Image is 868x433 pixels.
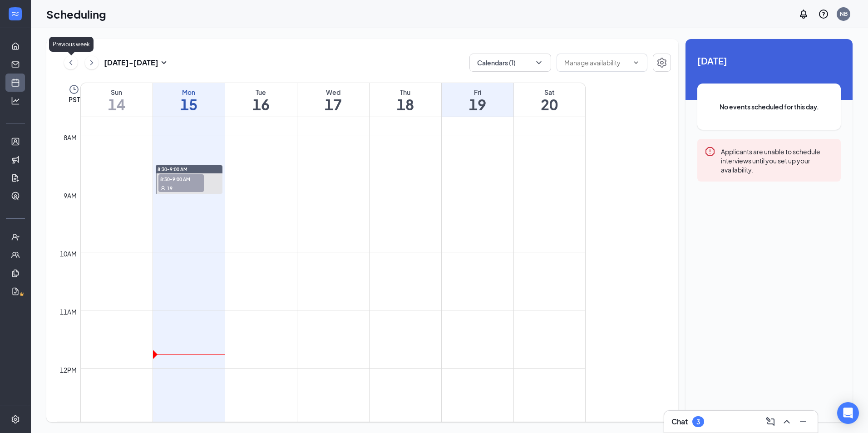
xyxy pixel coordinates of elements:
a: September 14, 2025 [81,83,153,117]
svg: User [160,186,166,191]
h1: 16 [225,97,297,112]
div: 12pm [58,365,79,375]
h3: Chat [671,417,688,427]
button: ChevronUp [779,414,794,429]
svg: ChevronLeft [66,57,75,68]
button: Calendars (1)ChevronDown [469,54,551,72]
svg: WorkstreamLogo [10,9,20,18]
svg: Error [705,146,715,157]
div: 3 [696,418,700,426]
svg: Notifications [798,9,809,20]
div: Fri [442,88,513,97]
svg: Clock [69,84,79,95]
div: Sat [514,88,586,97]
div: Sun [81,88,153,97]
h3: [DATE] - [DATE] [104,58,158,68]
a: September 19, 2025 [442,83,513,117]
h1: Scheduling [46,6,106,22]
div: NB [840,10,848,18]
svg: Settings [11,415,20,424]
span: No events scheduled for this day. [715,102,823,112]
span: 19 [167,185,173,192]
h1: 15 [153,97,225,112]
button: ChevronLeft [64,56,78,69]
div: Applicants are unable to schedule interviews until you set up your availability. [721,146,833,174]
div: Tue [225,88,297,97]
div: 8am [62,133,79,143]
svg: ChevronRight [87,57,96,68]
div: Previous week [49,37,94,52]
div: 9am [62,191,79,201]
svg: Minimize [798,416,809,427]
div: Mon [153,88,225,97]
a: September 17, 2025 [297,83,369,117]
span: 8:30-9:00 AM [158,166,187,172]
h1: 19 [442,97,513,112]
svg: UserCheck [11,232,20,241]
a: September 20, 2025 [514,83,586,117]
button: Settings [653,54,671,72]
svg: ChevronDown [632,59,640,66]
span: PST [69,95,80,104]
svg: SmallChevronDown [158,57,169,68]
a: September 18, 2025 [370,83,441,117]
svg: ChevronDown [534,58,543,67]
h1: 14 [81,97,153,112]
button: ChevronRight [85,56,99,69]
div: 11am [58,307,79,317]
svg: QuestionInfo [818,9,829,20]
div: Thu [370,88,441,97]
h1: 20 [514,97,586,112]
div: 10am [58,249,79,259]
span: [DATE] [697,54,841,68]
div: Wed [297,88,369,97]
svg: ComposeMessage [765,416,776,427]
span: 8:30-9:00 AM [158,174,204,183]
a: September 15, 2025 [153,83,225,117]
input: Manage availability [564,58,629,68]
a: September 16, 2025 [225,83,297,117]
svg: Analysis [11,96,20,105]
button: Minimize [796,414,810,429]
h1: 17 [297,97,369,112]
h1: 18 [370,97,441,112]
svg: Settings [656,57,667,68]
div: Open Intercom Messenger [837,402,859,424]
button: ComposeMessage [763,414,778,429]
svg: ChevronUp [781,416,792,427]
